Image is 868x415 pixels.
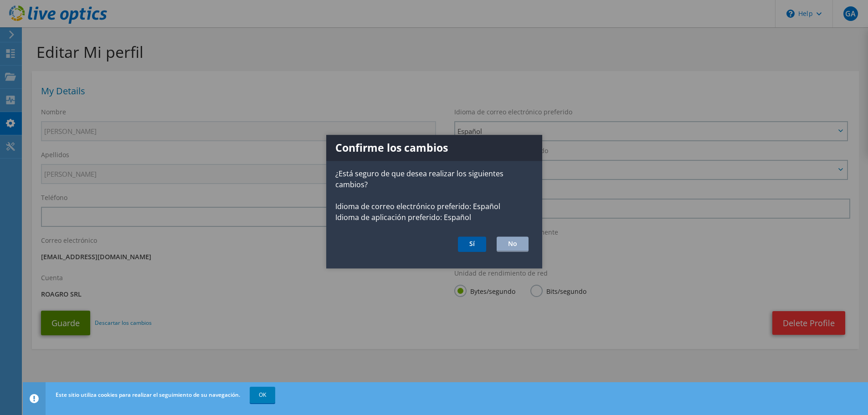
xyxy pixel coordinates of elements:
h1: Confirme los cambios [326,135,542,161]
span: Este sitio utiliza cookies para realizar el seguimiento de su navegación. [56,391,240,399]
p: Idioma de correo electrónico preferido: Español Idioma de aplicación preferido: Español [326,201,542,223]
button: Sí [458,237,486,252]
a: OK [250,387,275,403]
button: No [497,237,529,252]
p: ¿Está seguro de que desea realizar los siguientes cambios? [326,169,542,190]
